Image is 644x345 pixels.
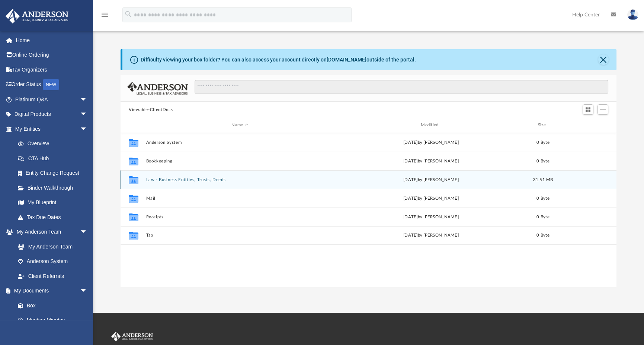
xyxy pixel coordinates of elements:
button: Add [597,104,609,115]
span: arrow_drop_down [80,107,95,122]
a: My Documentsarrow_drop_down [5,284,95,298]
a: Entity Change Request [10,166,99,181]
div: id [561,122,613,129]
a: Box [10,298,91,313]
button: Switch to Grid View [583,104,594,115]
div: Modified [337,122,525,129]
div: [DATE] by [PERSON_NAME] [337,158,525,164]
a: Tax Due Dates [10,210,99,225]
a: Order StatusNEW [5,77,99,92]
div: [DATE] by [PERSON_NAME] [337,139,525,146]
a: Binder Walkthrough [10,180,99,195]
span: arrow_drop_down [80,225,95,240]
a: Client Referrals [10,269,95,284]
i: menu [100,10,109,19]
a: Digital Productsarrow_drop_down [5,107,99,122]
div: Name [146,122,334,129]
div: [DATE] by [PERSON_NAME] [337,213,525,220]
a: Overview [10,136,99,151]
div: NEW [43,79,59,90]
span: 0 Byte [536,215,550,219]
button: Mail [146,196,334,201]
a: CTA Hub [10,151,99,166]
button: Viewable-ClientDocs [129,107,173,113]
button: Anderson System [146,140,334,145]
button: Law - Business Entities, Trusts, Deeds [146,177,334,182]
a: Tax Organizers [5,62,99,77]
div: Size [528,122,558,129]
a: Platinum Q&Aarrow_drop_down [5,92,99,107]
button: Tax [146,233,334,238]
span: 0 Byte [536,233,550,237]
i: search [124,10,132,18]
a: Anderson System [10,254,95,269]
span: 0 Byte [536,159,550,163]
a: My Blueprint [10,195,95,210]
a: Online Ordering [5,48,99,63]
div: [DATE] by [PERSON_NAME] [337,195,525,202]
div: [DATE] by [PERSON_NAME] [337,176,525,183]
img: Anderson Advisors Platinum Portal [3,9,71,23]
img: User Pic [627,9,638,20]
button: Receipts [146,215,334,219]
button: Close [598,54,609,65]
a: [DOMAIN_NAME] [327,57,366,63]
button: Bookkeeping [146,159,334,164]
span: arrow_drop_down [80,284,95,299]
a: Home [5,33,99,48]
a: My Anderson Team [10,239,91,254]
input: Search files and folders [195,80,608,94]
span: 0 Byte [536,196,550,200]
span: 31.51 MB [533,177,553,181]
span: arrow_drop_down [80,121,95,137]
div: id [124,122,142,129]
div: [DATE] by [PERSON_NAME] [337,232,525,239]
div: grid [121,133,616,287]
span: arrow_drop_down [80,92,95,107]
img: Anderson Advisors Platinum Portal [110,332,154,341]
a: menu [100,14,109,19]
a: My Entitiesarrow_drop_down [5,121,99,136]
div: Difficulty viewing your box folder? You can also access your account directly on outside of the p... [141,56,416,64]
a: My Anderson Teamarrow_drop_down [5,225,95,240]
span: 0 Byte [536,140,550,144]
a: Meeting Minutes [10,313,95,328]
